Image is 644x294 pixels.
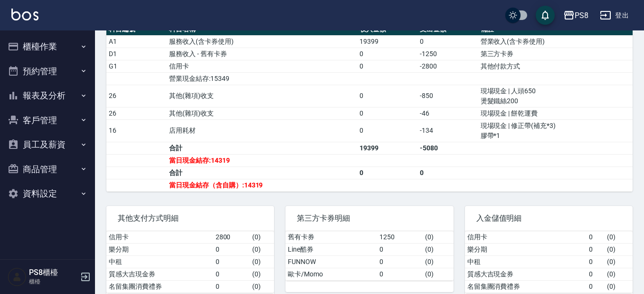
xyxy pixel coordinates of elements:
[605,268,633,280] td: ( 0 )
[4,34,91,59] button: 櫃檯作業
[118,214,263,223] span: 其他支付方式明細
[285,255,377,268] td: FUNNOW
[167,85,357,107] td: 其他(雜項)收支
[465,255,587,268] td: 中租
[167,72,357,85] td: 營業現金結存:15349
[465,243,587,255] td: 樂分期
[106,280,213,293] td: 名留集團消費禮券
[167,48,357,60] td: 服務收入 - 舊有卡券
[167,119,357,142] td: 店用耗材
[250,255,274,268] td: ( 0 )
[417,35,478,48] td: 0
[29,268,77,277] h5: PS8櫃檯
[478,85,633,107] td: 現場現金 | 人頭650 燙髮鐵絲200
[478,119,633,142] td: 現場現金 | 修正帶(補充*3) 膠帶*1
[167,167,357,179] td: 合計
[417,119,478,142] td: -134
[250,231,274,244] td: ( 0 )
[357,60,417,72] td: 0
[213,255,250,268] td: 0
[285,231,453,281] table: a dense table
[465,280,587,293] td: 名留集團消費禮券
[465,231,587,244] td: 信用卡
[8,267,27,286] img: Person
[285,268,377,280] td: 歐卡/Momo
[4,83,91,108] button: 報表及分析
[377,243,423,255] td: 0
[106,35,167,48] td: A1
[167,154,357,167] td: 當日現金結存:14319
[423,255,453,268] td: ( 0 )
[106,119,167,142] td: 16
[357,48,417,60] td: 0
[587,268,605,280] td: 0
[167,107,357,119] td: 其他(雜項)收支
[213,268,250,280] td: 0
[536,6,555,25] button: save
[465,231,633,293] table: a dense table
[605,243,633,255] td: ( 0 )
[465,268,587,280] td: 質感大吉現金券
[587,280,605,293] td: 0
[106,268,213,280] td: 質感大吉現金券
[417,48,478,60] td: -1250
[587,231,605,244] td: 0
[417,167,478,179] td: 0
[167,60,357,72] td: 信用卡
[357,119,417,142] td: 0
[297,214,442,223] span: 第三方卡券明細
[4,108,91,133] button: 客戶管理
[4,132,91,157] button: 員工及薪資
[605,255,633,268] td: ( 0 )
[559,6,592,25] button: PS8
[377,231,423,244] td: 1250
[417,142,478,154] td: -5080
[357,35,417,48] td: 19399
[106,255,213,268] td: 中租
[423,231,453,244] td: ( 0 )
[575,10,588,21] div: PS8
[106,243,213,255] td: 樂分期
[357,107,417,119] td: 0
[285,243,377,255] td: Line酷券
[106,107,167,119] td: 26
[357,85,417,107] td: 0
[478,35,633,48] td: 營業收入(含卡券使用)
[357,142,417,154] td: 19399
[285,231,377,244] td: 舊有卡券
[106,231,274,293] table: a dense table
[417,107,478,119] td: -46
[250,268,274,280] td: ( 0 )
[587,243,605,255] td: 0
[167,35,357,48] td: 服務收入(含卡券使用)
[596,7,633,24] button: 登出
[213,280,250,293] td: 0
[605,231,633,244] td: ( 0 )
[605,280,633,293] td: ( 0 )
[167,179,357,191] td: 當日現金結存（含自購）:14319
[423,243,453,255] td: ( 0 )
[476,214,621,223] span: 入金儲值明細
[4,157,91,182] button: 商品管理
[423,268,453,280] td: ( 0 )
[106,231,213,244] td: 信用卡
[250,243,274,255] td: ( 0 )
[29,277,77,286] p: 櫃檯
[377,255,423,268] td: 0
[478,107,633,119] td: 現場現金 | 餅乾運費
[213,243,250,255] td: 0
[4,59,91,84] button: 預約管理
[11,9,38,20] img: Logo
[106,85,167,107] td: 26
[417,60,478,72] td: -2800
[4,181,91,206] button: 資料設定
[478,48,633,60] td: 第三方卡券
[106,48,167,60] td: D1
[587,255,605,268] td: 0
[167,142,357,154] td: 合計
[250,280,274,293] td: ( 0 )
[106,60,167,72] td: G1
[377,268,423,280] td: 0
[417,85,478,107] td: -850
[106,23,633,192] table: a dense table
